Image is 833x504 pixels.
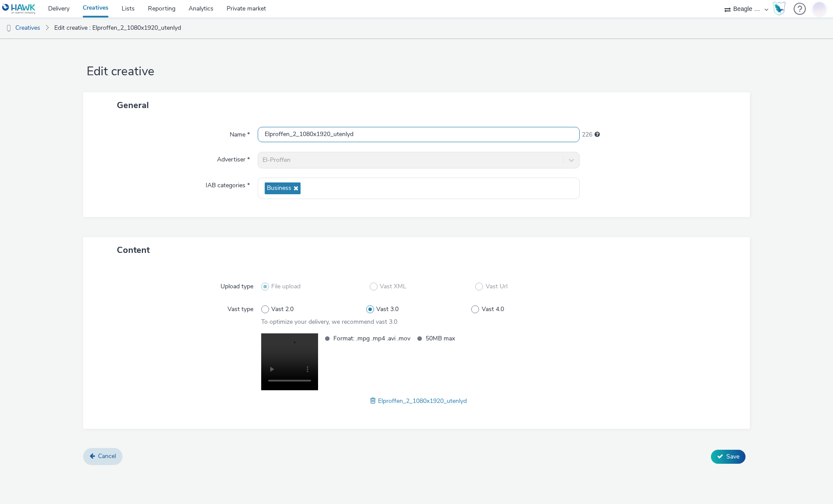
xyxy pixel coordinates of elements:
span: Save [726,452,739,461]
span: File upload [271,282,301,291]
img: dooh [4,24,13,33]
span: To optimize your delivery, we recommend vast 3.0 [261,318,397,326]
span: 226 [582,130,592,139]
div: Maximum 255 characters [595,130,600,139]
span: Cancel [98,452,116,460]
a: Hawk Academy [773,2,789,16]
label: IAB categories * [202,178,253,190]
span: 50MB max [426,333,503,343]
span: Format: .mpg .mp4 .avi .mov [333,333,410,343]
button: Save [711,450,745,464]
img: undefined Logo [2,3,36,14]
img: Jonas Bruzga [813,0,826,17]
input: Name [258,127,580,142]
span: Content [117,244,150,256]
span: Vast 2.0 [271,305,294,314]
h1: Edit creative [83,63,749,80]
span: Vast XML [380,282,406,291]
label: Advertiser * [213,152,253,164]
span: Vast 3.0 [376,305,399,314]
span: Business [267,185,291,192]
span: Elproffen_2_1080x1920_utenlyd [378,397,467,405]
label: Vast type [224,301,257,314]
span: Vast Url [486,282,507,291]
span: Vast 4.0 [482,305,504,314]
label: Name * [226,127,253,139]
img: Hawk Academy [773,2,786,16]
span: General [117,99,149,111]
label: Upload type [217,279,257,291]
a: Cancel [83,448,122,465]
a: Edit creative : Elproffen_2_1080x1920_utenlyd [50,17,185,38]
